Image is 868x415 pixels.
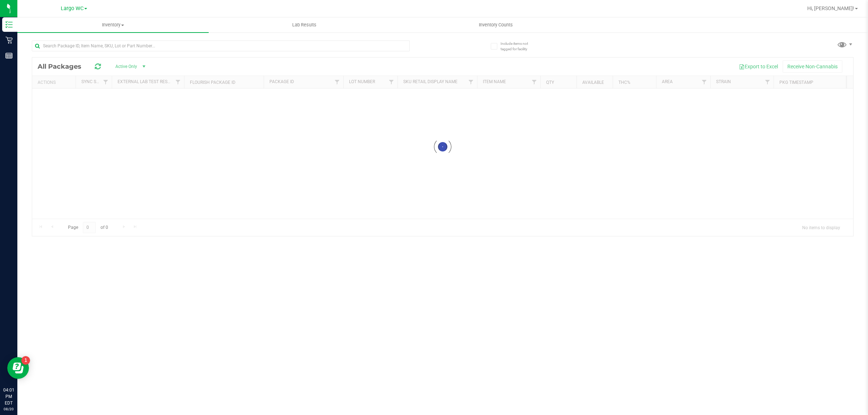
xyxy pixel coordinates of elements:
[5,37,13,44] inline-svg: Retail
[3,387,14,406] p: 04:01 PM EDT
[32,40,410,51] input: Search Package ID, Item Name, SKU, Lot or Part Number...
[17,17,209,33] a: Inventory
[5,52,13,59] inline-svg: Reports
[807,5,854,11] span: Hi, [PERSON_NAME]!
[3,406,14,412] p: 08/20
[61,5,84,12] span: Largo WC
[7,357,29,379] iframe: Resource center
[209,17,400,33] a: Lab Results
[400,17,591,33] a: Inventory Counts
[21,356,30,365] iframe: Resource center unread badge
[5,21,13,28] inline-svg: Inventory
[282,22,326,28] span: Lab Results
[501,41,537,52] span: Include items not tagged for facility
[17,22,209,28] span: Inventory
[469,22,523,28] span: Inventory Counts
